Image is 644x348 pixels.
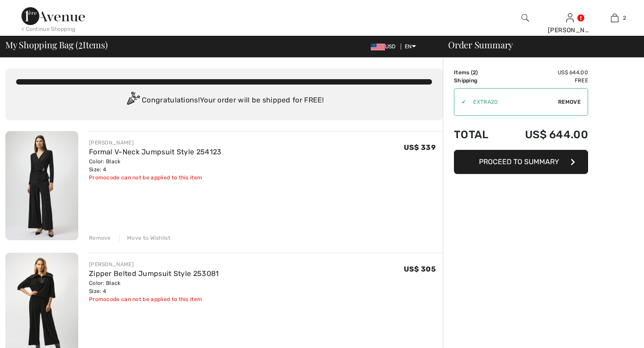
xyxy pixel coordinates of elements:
[501,68,588,76] td: US$ 644.00
[89,157,222,174] div: Color: Black Size: 4
[454,98,466,106] div: ✔
[89,260,219,268] div: [PERSON_NAME]
[89,295,219,303] div: Promocode can not be applied to this item
[548,25,592,35] div: [PERSON_NAME]
[566,13,574,22] a: Sign In
[124,92,142,110] img: Congratulation2.svg
[501,119,588,150] td: US$ 644.00
[623,14,626,22] span: 2
[89,139,222,147] div: [PERSON_NAME]
[78,38,83,50] span: 2
[437,40,639,49] div: Order Summary
[454,150,588,174] button: Proceed to Summary
[558,98,580,106] span: Remove
[89,269,219,278] a: Zipper Belted Jumpsuit Style 253081
[119,234,170,242] div: Move to Wishlist
[405,43,416,50] span: EN
[454,76,501,85] td: Shipping
[454,119,501,150] td: Total
[371,43,399,50] span: USD
[89,279,219,295] div: Color: Black Size: 4
[5,40,108,49] span: My Shopping Bag ( Items)
[466,89,558,115] input: Promo code
[454,68,501,76] td: Items ( )
[566,13,574,23] img: My Info
[521,13,529,23] img: search the website
[21,25,76,33] div: < Continue Shopping
[5,131,78,240] img: Formal V-Neck Jumpsuit Style 254123
[501,76,588,85] td: Free
[89,174,222,182] div: Promocode can not be applied to this item
[593,13,636,23] a: 2
[473,69,476,76] span: 2
[404,265,436,273] span: US$ 305
[371,43,385,51] img: US Dollar
[611,13,619,23] img: My Bag
[479,157,559,166] span: Proceed to Summary
[89,234,111,242] div: Remove
[89,148,222,156] a: Formal V-Neck Jumpsuit Style 254123
[16,92,432,110] div: Congratulations! Your order will be shipped for FREE!
[404,143,436,152] span: US$ 339
[21,7,85,25] img: 1ère Avenue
